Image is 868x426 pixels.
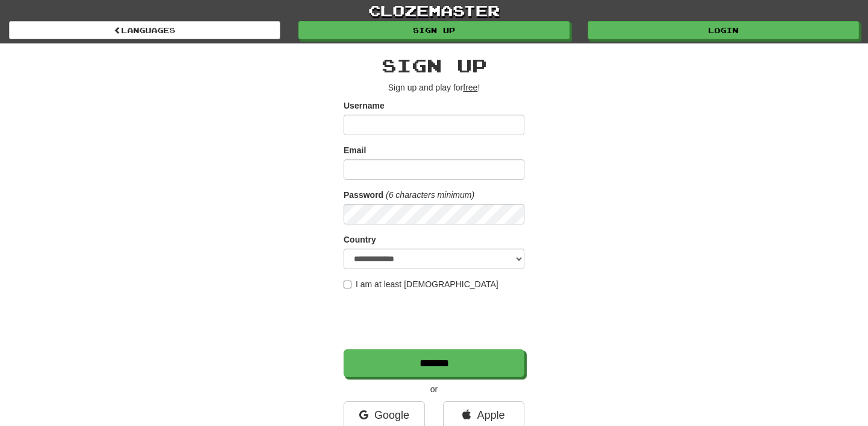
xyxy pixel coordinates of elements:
[9,21,280,39] a: Languages
[344,56,524,75] h2: Sign up
[344,189,383,201] label: Password
[386,190,474,200] em: (6 characters minimum)
[344,383,524,395] p: or
[298,21,570,39] a: Sign up
[588,21,859,39] a: Login
[344,81,524,94] p: Sign up and play for !
[344,296,527,343] iframe: reCAPTCHA
[344,144,366,156] label: Email
[344,100,385,112] label: Username
[344,281,351,288] input: I am at least [DEMOGRAPHIC_DATA]
[344,234,376,246] label: Country
[463,83,477,92] u: free
[344,278,498,290] label: I am at least [DEMOGRAPHIC_DATA]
